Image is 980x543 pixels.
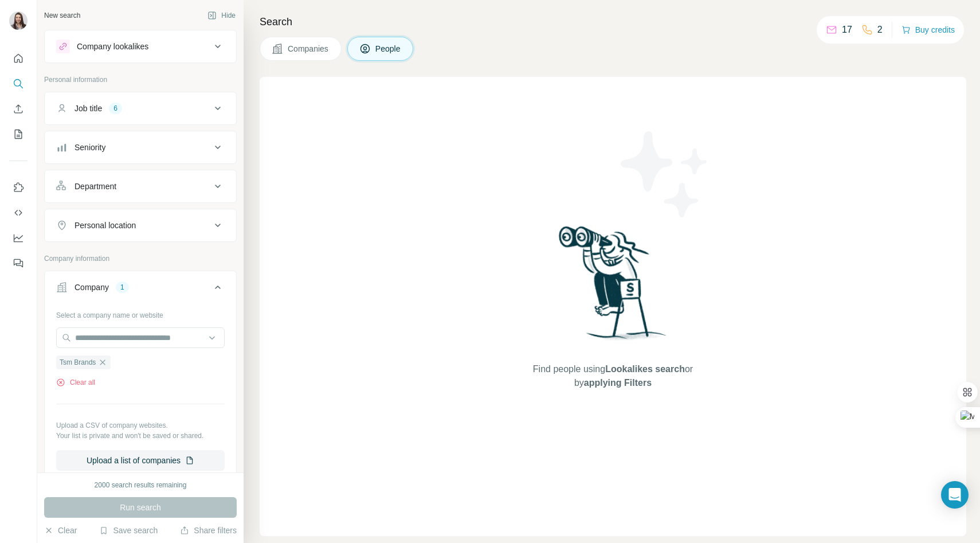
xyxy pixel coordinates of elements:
[45,134,236,161] button: Seniority
[842,23,852,37] p: 17
[288,43,330,54] span: Companies
[75,181,116,192] div: Department
[613,123,716,226] img: Surfe Illustration - Stars
[605,364,685,374] span: Lookalikes search
[99,525,158,536] button: Save search
[877,23,883,37] p: 2
[44,525,77,536] button: Clear
[584,378,652,388] span: applying Filters
[199,7,244,24] button: Hide
[44,253,237,264] p: Company information
[9,73,28,94] button: Search
[521,362,704,390] span: Find people using or by
[901,22,955,38] button: Buy credits
[60,357,96,368] span: Tsm Brands
[45,274,236,306] button: Company1
[56,306,225,321] div: Select a company name or website
[554,223,673,351] img: Surfe Illustration - Woman searching with binoculars
[45,33,236,60] button: Company lookalikes
[109,103,122,114] div: 6
[75,142,105,153] div: Seniority
[56,431,225,441] p: Your list is private and won't be saved or shared.
[9,48,28,69] button: Quick start
[9,11,28,30] img: Avatar
[9,124,28,144] button: My lists
[260,14,966,30] h4: Search
[375,43,402,54] span: People
[75,103,102,114] div: Job title
[75,282,109,293] div: Company
[56,450,225,471] button: Upload a list of companies
[180,525,237,536] button: Share filters
[77,41,148,52] div: Company lookalikes
[44,10,80,21] div: New search
[45,95,236,122] button: Job title6
[941,481,969,509] div: Open Intercom Messenger
[9,99,28,119] button: Enrich CSV
[9,177,28,198] button: Use Surfe on LinkedIn
[75,220,136,231] div: Personal location
[9,228,28,248] button: Dashboard
[95,480,187,490] div: 2000 search results remaining
[116,282,129,292] div: 1
[56,377,95,388] button: Clear all
[45,173,236,200] button: Department
[45,212,236,239] button: Personal location
[9,253,28,274] button: Feedback
[44,75,237,85] p: Personal information
[56,420,225,431] p: Upload a CSV of company websites.
[9,202,28,223] button: Use Surfe API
